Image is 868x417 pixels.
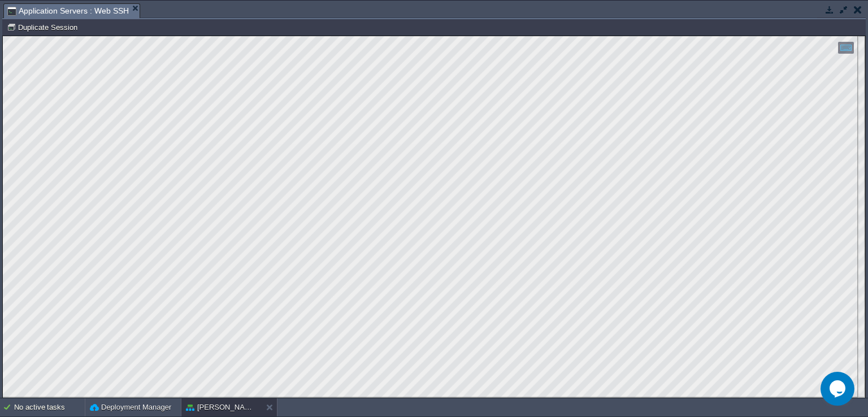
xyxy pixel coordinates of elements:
[186,402,257,413] button: [PERSON_NAME]
[90,402,171,413] button: Deployment Manager
[821,372,857,406] iframe: chat widget
[14,398,85,416] div: No active tasks
[7,4,129,18] span: Application Servers : Web SSH
[7,22,81,32] button: Duplicate Session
